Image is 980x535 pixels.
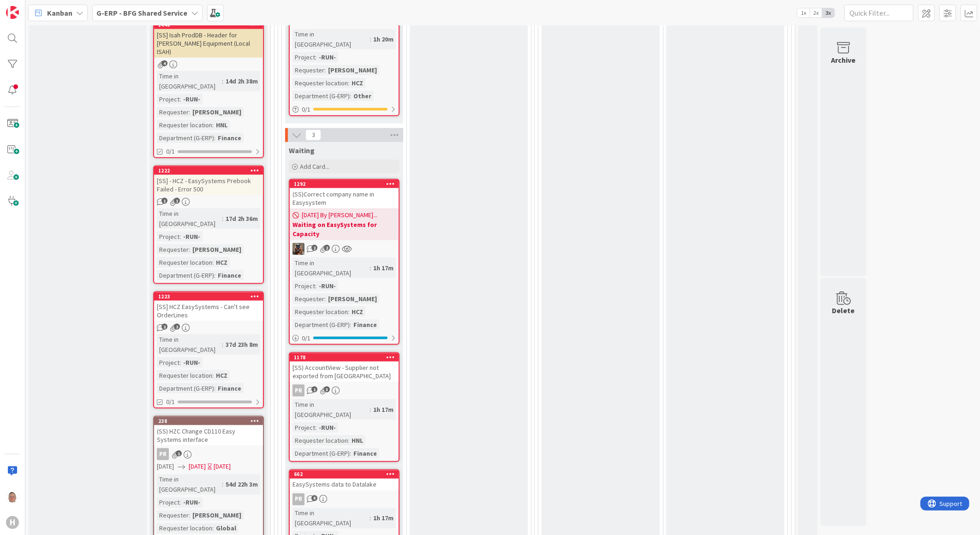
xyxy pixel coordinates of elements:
div: 1h 17m [371,513,396,523]
div: 238(SS) HZC Change CD110 Easy Systems interface [154,417,263,446]
div: 1h 17m [371,263,396,273]
div: PR [157,448,169,460]
div: Requester [157,244,189,255]
span: : [370,513,371,523]
div: HCZ [349,307,365,317]
div: Department (G-ERP) [293,320,350,330]
span: 0 / 1 [302,105,311,114]
div: [PERSON_NAME] [190,511,244,521]
div: HNL [349,435,365,446]
div: Time in [GEOGRAPHIC_DATA] [293,29,370,49]
span: : [212,370,214,380]
div: 1h 20m [371,34,396,44]
a: 1292(SS)Correct company name in Easysystem[DATE] By [PERSON_NAME]...Waiting on EasySystems for Ca... [289,179,400,345]
div: Time in [GEOGRAPHIC_DATA] [293,399,370,420]
span: : [348,307,349,317]
img: VK [293,243,305,255]
span: : [212,120,214,130]
span: 3 [305,130,321,141]
span: 1 [161,198,167,204]
span: : [350,448,351,458]
span: 2 [161,324,167,330]
div: Project [293,281,315,291]
div: -RUN- [317,52,338,62]
div: [PERSON_NAME] [190,244,244,255]
div: Finance [351,448,379,458]
div: 1223 [154,292,263,301]
span: : [179,232,181,242]
div: Project [293,52,315,62]
span: : [370,404,371,415]
div: Requester location [157,370,212,380]
span: : [189,244,190,255]
span: [DATE] [189,462,206,472]
div: -RUN- [181,357,203,368]
div: 1222[SS] - HCZ - EasySystems Prebook Failed - Error 500 [154,166,263,195]
div: VK [290,243,399,255]
div: PR [290,493,399,505]
div: Department (G-ERP) [157,133,214,143]
div: Requester [293,65,324,75]
span: : [222,339,223,350]
div: Archive [831,54,856,65]
div: 1222 [158,167,263,174]
span: : [179,357,181,368]
span: : [222,214,223,224]
div: Finance [351,320,379,330]
div: HNL [214,120,230,130]
span: : [179,94,181,104]
span: [DATE] By [PERSON_NAME]... [302,210,377,220]
span: : [324,65,326,75]
span: Add Card... [300,162,329,171]
div: H [6,516,19,529]
div: Project [157,94,179,104]
div: -RUN- [181,232,203,242]
div: [PERSON_NAME] [190,107,244,117]
span: : [212,257,214,267]
div: Other [351,91,374,101]
div: Finance [215,383,244,393]
a: 1223[SS] HCZ EasySystems - Can't see OrderLinesTime in [GEOGRAPHIC_DATA]:37d 23h 8mProject:-RUN-R... [153,291,264,409]
div: Requester location [293,435,348,446]
span: : [214,133,215,143]
div: 54d 22h 3m [223,480,260,490]
span: : [370,34,371,44]
div: 0/1 [290,333,399,344]
div: 238 [158,418,263,424]
img: lD [6,490,19,503]
span: 1 [174,198,180,204]
div: Finance [215,133,244,143]
span: : [214,383,215,393]
span: : [214,270,215,280]
div: Department (G-ERP) [157,270,214,280]
div: Project [293,422,315,433]
span: 0/1 [166,397,175,407]
span: 2x [810,8,822,18]
span: 8 [311,495,317,501]
div: Department (G-ERP) [293,91,350,101]
div: [PERSON_NAME] [326,65,379,75]
div: Time in [GEOGRAPHIC_DATA] [157,334,222,355]
div: 1178[SS) AccountView - Supplier not exported from [GEOGRAPHIC_DATA] [290,353,399,382]
div: 1223 [158,293,263,300]
span: 3 [324,386,330,392]
span: Kanban [47,7,72,18]
span: 2 [174,324,180,330]
div: Requester location [293,78,348,88]
div: [SS] HCZ EasySystems - Can't see OrderLines [154,301,263,321]
div: 37d 23h 8m [223,339,260,350]
span: 3x [822,8,835,18]
span: : [315,52,317,62]
div: Delete [832,305,855,316]
div: 1223[SS] HCZ EasySystems - Can't see OrderLines [154,292,263,321]
div: Requester location [157,257,212,267]
div: [DATE] [214,462,231,472]
div: Global [214,523,239,534]
div: 662EasySystems data to Datalake [290,470,399,491]
div: PR [290,385,399,397]
div: [SS] Isah ProdDB - Header for [PERSON_NAME] Equipment (Local ISAH) [154,29,263,58]
div: -RUN- [181,94,203,104]
span: : [348,435,349,446]
span: : [348,78,349,88]
div: Requester location [157,523,212,534]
